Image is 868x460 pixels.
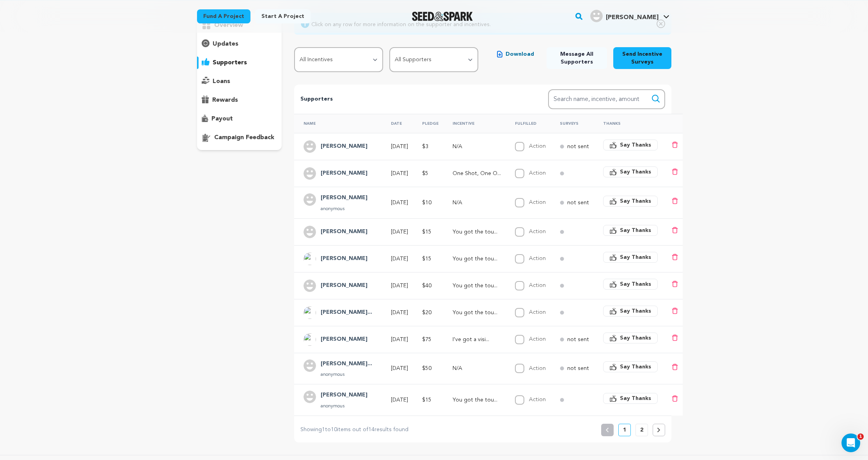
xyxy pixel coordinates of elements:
label: Action [529,256,546,261]
h4: Connor Vincent [321,391,367,400]
span: $15 [422,229,431,235]
a: Seed&Spark Homepage [412,12,473,21]
label: Action [529,310,546,315]
p: campaign feedback [214,133,274,142]
span: 1 [857,433,864,440]
span: Eric C.'s Profile [589,8,671,25]
img: ACg8ocJtELk0teVda8xc3muIG46ioPi9JizuWWoAHcjkKBcLKDP_LVw=s96-c [304,253,316,265]
button: 2 [635,424,648,436]
h4: Alex Matthews [321,169,367,178]
span: 14 [368,427,375,432]
span: $20 [422,310,431,315]
p: Supporters [300,95,523,104]
p: [DATE] [391,228,408,236]
span: $75 [422,337,431,342]
th: Fulfilled [506,114,550,133]
button: Say Thanks [603,306,658,317]
th: Date [382,114,413,133]
label: Action [529,397,546,402]
p: [DATE] [391,364,408,372]
span: $50 [422,366,431,371]
p: [DATE] [391,199,408,207]
span: Message All Supporters [553,50,601,66]
p: [DATE] [391,396,408,404]
th: Thanks [594,114,662,133]
p: payout [211,114,233,124]
p: anonymous [321,403,367,409]
button: Say Thanks [603,252,658,263]
img: ACg8ocLxu0hGVsp-kirXhqUxFsN7RMVpwEaj-2oQRrhG1ZvYBDf-_-ds=s96-c [304,333,316,346]
p: not sent [567,143,589,150]
p: 1 [623,426,626,434]
button: payout [197,113,282,125]
p: not sent [567,199,589,207]
th: Pledge [413,114,443,133]
p: N/A [453,364,501,372]
label: Action [529,366,546,371]
button: Say Thanks [603,140,658,150]
h4: Eric Chavez [321,193,367,203]
span: $40 [422,283,431,288]
p: 2 [640,426,643,434]
p: You got the touch! You got the power! [453,228,501,236]
th: Incentive [443,114,506,133]
th: Surveys [550,114,594,133]
p: not sent [567,364,589,372]
button: Say Thanks [603,279,658,290]
button: Say Thanks [603,361,658,372]
h4: Kyle Dimick [321,281,367,290]
span: Say Thanks [620,280,651,288]
p: You got the touch! You got the power! [453,396,501,404]
span: Say Thanks [620,168,651,176]
span: $10 [422,200,431,205]
p: updates [213,39,238,49]
img: user.png [304,391,316,403]
span: Download [506,50,534,58]
span: Say Thanks [620,363,651,371]
span: 1 [322,427,325,432]
span: Say Thanks [620,197,651,205]
p: supporters [213,58,247,67]
p: [DATE] [391,309,408,317]
span: Say Thanks [620,307,651,315]
p: rewards [212,96,238,105]
button: Message All Supporters [547,47,607,69]
label: Action [529,143,546,149]
span: $3 [422,144,428,149]
img: user.png [590,10,603,22]
button: Say Thanks [603,196,658,207]
span: Say Thanks [620,395,651,402]
button: Say Thanks [603,225,658,236]
img: user.png [304,140,316,153]
h4: Wright Raymond [321,335,367,344]
div: Eric C.'s Profile [590,10,659,22]
button: 1 [618,424,631,436]
img: ACg8ocLJBzrWFdYfAFeBuqHFAt_6J85s5Apr0fuFOJPzAa_zcqfnoA=s96-c [304,306,316,319]
span: Say Thanks [620,226,651,234]
p: [DATE] [391,336,408,343]
p: [DATE] [391,282,408,290]
label: Action [529,170,546,176]
label: Action [529,200,546,205]
span: $15 [422,397,431,403]
span: Say Thanks [620,141,651,149]
p: You got the touch! You got the power! [453,309,501,317]
h4: Steinorth Lexington [321,308,372,317]
button: campaign feedback [197,131,282,144]
input: Search name, incentive, amount [548,89,665,109]
button: rewards [197,94,282,106]
iframe: Intercom live chat [841,433,860,452]
h4: Sam S. [321,227,367,237]
h4: Joel [321,142,367,151]
th: Name [294,114,382,133]
h4: Victoria Magdaleno [321,359,372,369]
button: loans [197,75,282,88]
h4: David Tagarda [321,254,367,264]
img: user.png [304,359,316,372]
p: anonymous [321,206,367,212]
span: [PERSON_NAME] [606,14,659,21]
img: user.png [304,226,316,238]
p: You got the touch! You got the power! [453,282,501,290]
img: user.png [304,280,316,292]
button: Download [491,47,540,61]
